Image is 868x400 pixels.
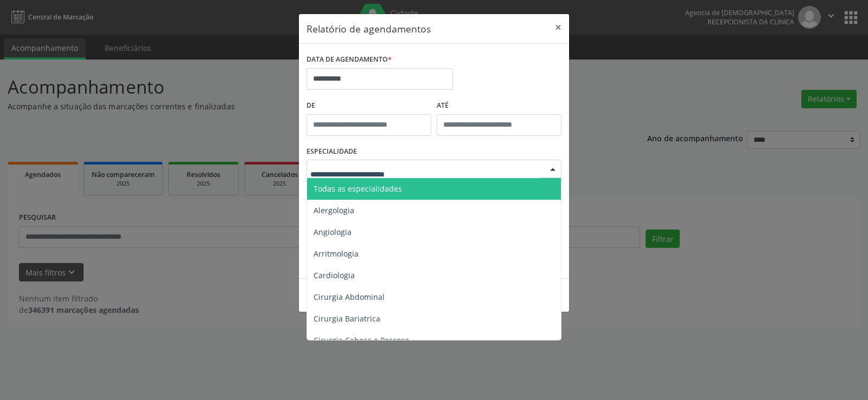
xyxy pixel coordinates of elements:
span: Cirurgia Abdominal [314,292,385,302]
h5: Relatório de agendamentos [307,22,431,36]
span: Arritmologia [314,248,359,259]
span: Cirurgia Cabeça e Pescoço [314,335,409,345]
span: Angiologia [314,227,352,237]
span: Cardiologia [314,270,355,280]
button: Close [547,14,569,41]
label: De [307,97,431,114]
label: DATA DE AGENDAMENTO [307,51,392,68]
label: ESPECIALIDADE [307,143,357,160]
span: Todas as especialidades [314,183,402,194]
label: ATÉ [437,97,561,114]
span: Cirurgia Bariatrica [314,313,380,324]
span: Alergologia [314,205,354,215]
